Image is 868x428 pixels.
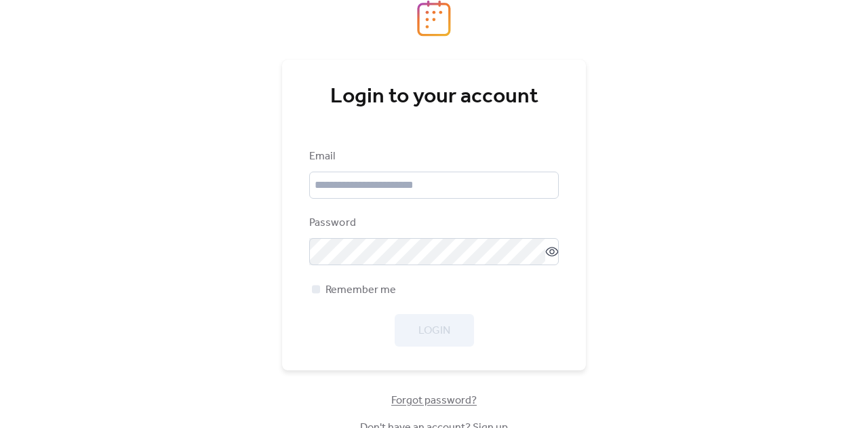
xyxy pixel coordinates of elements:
a: Forgot password? [391,397,477,404]
span: Forgot password? [391,393,477,409]
div: Email [309,149,556,165]
div: Password [309,215,556,231]
div: Login to your account [309,83,559,111]
span: Remember me [325,282,396,298]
